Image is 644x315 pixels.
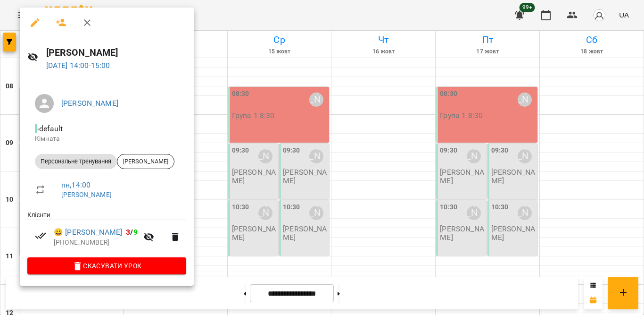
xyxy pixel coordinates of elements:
[27,210,186,257] ul: Клієнти
[126,228,137,237] b: /
[35,124,65,133] span: - default
[54,238,138,247] p: [PHONE_NUMBER]
[61,191,112,198] a: [PERSON_NAME]
[35,134,179,144] p: Кімната
[35,157,117,166] span: Персональне тренування
[35,260,179,272] span: Скасувати Урок
[126,228,130,237] span: 3
[54,227,122,238] a: 😀 [PERSON_NAME]
[117,154,174,169] div: [PERSON_NAME]
[46,45,187,60] h6: [PERSON_NAME]
[35,230,46,241] svg: Візит сплачено
[27,257,186,274] button: Скасувати Урок
[46,61,110,70] a: [DATE] 14:00-15:00
[133,228,138,237] span: 9
[61,99,118,108] a: [PERSON_NAME]
[117,157,174,166] span: [PERSON_NAME]
[61,180,91,189] a: пн , 14:00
